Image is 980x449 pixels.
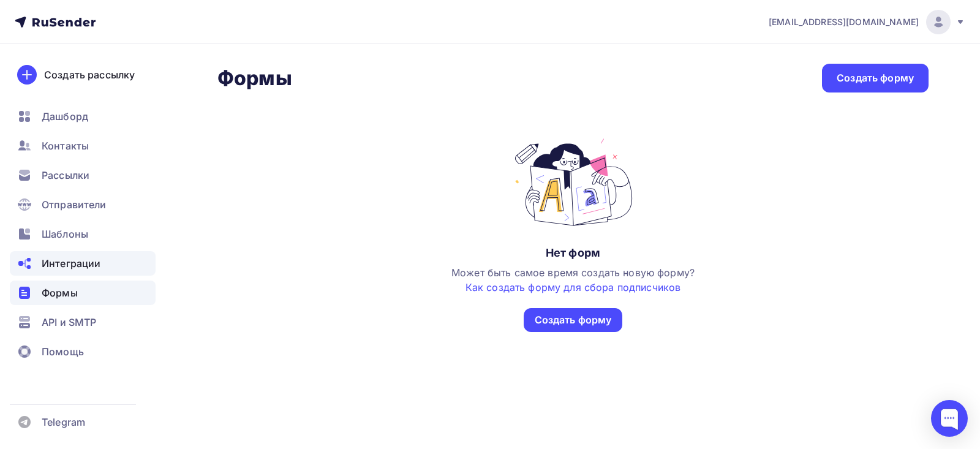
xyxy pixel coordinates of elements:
[769,10,965,34] a: [EMAIL_ADDRESS][DOMAIN_NAME]
[42,256,100,271] span: Интеграции
[42,285,78,300] span: Формы
[42,197,107,212] span: Отправители
[10,134,156,158] a: Контакты
[42,227,88,241] span: Шаблоны
[10,192,156,217] a: Отправители
[769,16,919,28] span: [EMAIL_ADDRESS][DOMAIN_NAME]
[466,281,680,293] a: Как создать форму для сбора подписчиков
[837,71,914,85] div: Создать форму
[42,344,84,359] span: Помощь
[10,222,156,246] a: Шаблоны
[546,246,600,260] div: Нет форм
[42,315,96,330] span: API и SMTP
[42,168,89,183] span: Рассылки
[42,109,88,124] span: Дашборд
[10,281,156,305] a: Формы
[10,104,156,129] a: Дашборд
[535,313,612,327] div: Создать форму
[42,415,85,429] span: Telegram
[451,266,695,293] span: Может быть самое время создать новую форму?
[42,138,89,153] span: Контакты
[10,163,156,187] a: Рассылки
[44,67,135,82] div: Создать рассылку
[217,66,292,91] h2: Формы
